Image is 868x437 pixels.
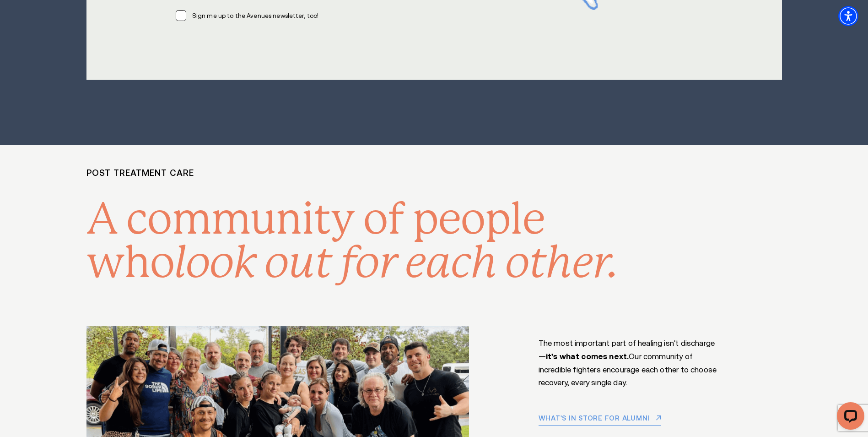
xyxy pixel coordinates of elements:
[176,10,187,21] input: Sign me up to the Avenues newsletter, too!
[192,12,319,19] span: Sign me up to the Avenues newsletter, too!
[86,197,674,284] div: A community of people who
[174,237,618,288] i: look out for each other.
[86,167,674,180] h2: Post treatment care
[830,399,868,437] iframe: LiveChat chat widget
[539,337,721,390] p: The most important part of healing isn't discharge — Our community of incredible fighters encoura...
[838,6,858,26] div: Accessibility Menu
[546,352,629,361] strong: it's what comes next.
[539,415,661,426] a: What's in store for Alumni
